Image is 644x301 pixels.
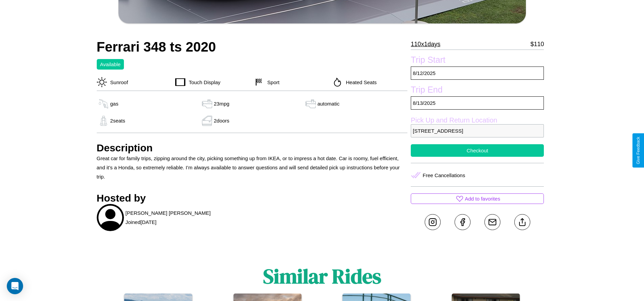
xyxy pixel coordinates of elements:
[97,154,408,181] p: Great car for family trips, zipping around the city, picking something up from IKEA, or to impres...
[214,116,229,125] p: 2 doors
[423,171,465,180] p: Free Cancellations
[200,99,214,109] img: gas
[97,142,408,154] h3: Description
[97,192,408,204] h3: Hosted by
[465,194,500,203] p: Add to favorites
[107,78,128,87] p: Sunroof
[200,116,214,126] img: gas
[126,208,211,218] p: [PERSON_NAME] [PERSON_NAME]
[97,99,110,109] img: gas
[411,193,544,204] button: Add to favorites
[304,99,317,109] img: gas
[636,137,641,164] div: Give Feedback
[411,116,544,124] label: Pick Up and Return Location
[343,78,377,87] p: Heated Seats
[411,85,544,96] label: Trip End
[264,78,279,87] p: Sport
[126,218,157,227] p: Joined [DATE]
[530,39,544,50] p: $ 110
[110,99,118,108] p: gas
[7,278,23,294] div: Open Intercom Messenger
[263,262,381,290] h1: Similar Rides
[110,116,125,125] p: 2 seats
[411,124,544,137] p: [STREET_ADDRESS]
[411,55,544,67] label: Trip Start
[214,99,229,108] p: 23 mpg
[411,96,544,110] p: 8 / 13 / 2025
[411,144,544,157] button: Checkout
[411,39,440,50] p: 110 x 1 days
[185,78,220,87] p: Touch Display
[411,67,544,80] p: 8 / 12 / 2025
[97,116,110,126] img: gas
[100,60,121,69] p: Available
[97,39,408,55] h2: Ferrari 348 ts 2020
[317,99,339,108] p: automatic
